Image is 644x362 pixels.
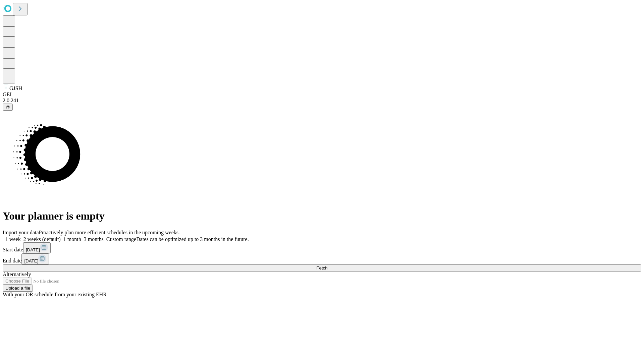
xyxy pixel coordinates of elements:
div: 2.0.241 [3,98,641,104]
button: Fetch [3,264,641,271]
button: [DATE] [23,242,51,253]
h1: Your planner is empty [3,210,641,222]
span: 1 month [63,236,81,242]
span: [DATE] [24,258,38,263]
span: [DATE] [26,247,40,252]
span: GJSH [9,85,22,91]
button: [DATE] [21,253,49,264]
span: Dates can be optimized up to 3 months in the future. [136,236,249,242]
span: 1 week [5,236,21,242]
div: GEI [3,92,641,98]
button: @ [3,104,13,111]
span: Alternatively [3,271,31,277]
span: Fetch [316,265,327,270]
span: @ [5,105,10,110]
span: 3 months [84,236,104,242]
div: Start date [3,242,641,253]
span: Import your data [3,230,39,235]
span: Proactively plan more efficient schedules in the upcoming weeks. [39,230,180,235]
button: Upload a file [3,285,33,292]
span: 2 weeks (default) [23,236,61,242]
div: End date [3,253,641,264]
span: With your OR schedule from your existing EHR [3,292,107,297]
span: Custom range [106,236,136,242]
